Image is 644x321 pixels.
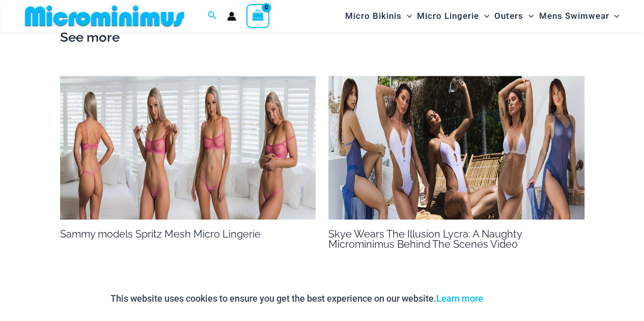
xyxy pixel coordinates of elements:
span: Menu Toggle [402,3,412,29]
a: OutersMenu ToggleMenu Toggle [492,3,536,29]
span: Micro Lingerie [417,3,479,29]
img: MM BTS Sammy 2000 x 700 Thumbnail 1 [60,76,316,220]
span: Mens Swimwear [539,3,609,29]
a: Account icon link [227,12,236,21]
span: Menu Toggle [609,3,619,29]
span: Outers [494,3,523,29]
a: Learn more [436,293,483,304]
nav: Site Navigation [341,2,624,31]
a: Sammy models Spritz Mesh Micro Lingerie [60,227,261,240]
span: Menu Toggle [479,3,489,29]
h2: See more [60,27,584,48]
img: MM SHOP LOGO FLAT [21,5,188,27]
img: SKYE 2000 x 700 Thumbnail [328,76,584,220]
a: Skye Wears The Illusion Lycra: A Naughty Microminimus Behind The Scenes Video [328,227,522,250]
span: Menu Toggle [523,3,534,29]
span: Micro Bikinis [345,3,402,29]
p: This website uses cookies to ensure you get the best experience on our website. [110,291,483,306]
a: Mens SwimwearMenu ToggleMenu Toggle [536,3,622,29]
a: View Shopping Cart, empty [246,4,270,27]
button: Accept [491,286,534,311]
a: Micro BikinisMenu ToggleMenu Toggle [343,3,414,29]
a: Micro LingerieMenu ToggleMenu Toggle [414,3,492,29]
a: Search icon link [208,10,217,22]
